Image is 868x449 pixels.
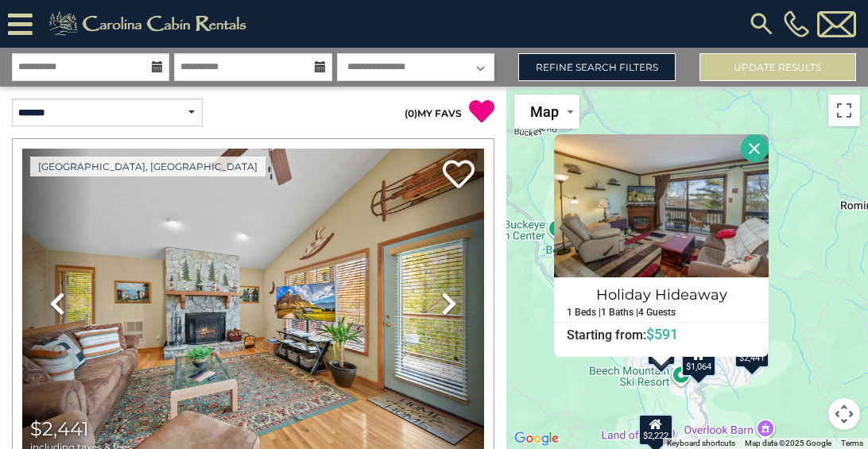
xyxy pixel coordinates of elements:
img: Google [510,428,563,449]
span: ( ) [405,107,417,119]
span: $591 [646,326,678,343]
button: Close [741,134,769,162]
a: [PHONE_NUMBER] [780,10,813,37]
h5: 4 Guests [638,308,676,318]
button: Keyboard shortcuts [667,438,735,449]
a: Holiday Hideaway 1 Beds | 1 Baths | 4 Guests Starting from:$591 [554,277,769,343]
img: Holiday Hideaway [554,134,769,277]
h6: Starting from: [555,327,768,343]
div: $2,222 [638,414,673,446]
a: Open this area in Google Maps (opens a new window) [510,428,563,449]
a: Add to favorites [443,158,475,192]
a: Refine Search Filters [518,53,676,81]
img: search-regular.svg [747,10,776,38]
span: Map [530,103,559,120]
div: $2,441 [734,336,769,368]
h5: 1 Beds | [567,308,601,318]
span: $2,441 [30,417,89,440]
button: Change map style [514,95,579,129]
a: [GEOGRAPHIC_DATA], [GEOGRAPHIC_DATA] [30,157,265,176]
h4: Holiday Hideaway [555,282,768,308]
span: 0 [408,107,414,119]
img: Khaki-logo.png [41,8,260,40]
div: $1,064 [681,345,716,377]
a: Terms (opens in new tab) [841,439,863,447]
a: (0)MY FAVS [405,107,462,119]
button: Toggle fullscreen view [828,95,860,126]
button: Update Results [699,53,857,81]
h5: 1 Baths | [601,308,638,318]
span: Map data ©2025 Google [745,439,831,447]
button: Map camera controls [828,398,860,430]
